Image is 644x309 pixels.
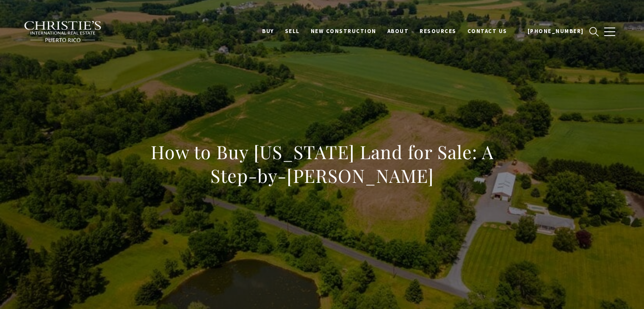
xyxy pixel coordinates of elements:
[24,21,102,43] img: Christie's International Real Estate black text logo
[305,23,382,39] a: New Construction
[382,23,415,39] a: About
[311,28,376,35] span: New Construction
[467,28,507,35] span: Contact Us
[257,23,279,39] a: BUY
[414,23,462,39] a: Resources
[135,140,509,188] h1: How to Buy [US_STATE] Land for Sale: A Step-by-[PERSON_NAME]
[518,28,584,35] span: 📞 [PHONE_NUMBER]
[513,23,589,39] a: 📞 [PHONE_NUMBER]
[279,23,305,39] a: SELL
